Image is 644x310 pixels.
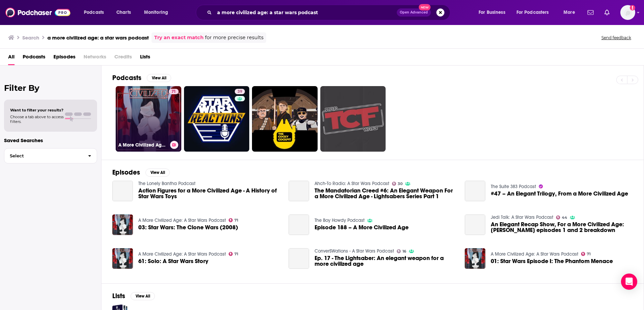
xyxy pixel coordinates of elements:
[559,7,583,18] button: open menu
[491,222,633,233] span: An Elegant Recap Show, For a More Civilized Age: [PERSON_NAME] episodes 1 and 2 breakdown
[144,8,168,17] span: Monitoring
[620,5,635,20] img: User Profile
[315,225,409,230] a: Episode 188 – A More Civilized Age
[465,181,485,201] a: #47 – An Elegant Trilogy, From a More Civilized Age
[138,251,226,257] a: A More Civilized Age: A Star Wars Podcast
[398,182,402,185] span: 30
[621,274,637,290] div: Open Intercom Messenger
[289,214,309,235] a: Episode 188 – A More Civilized Age
[620,5,635,20] span: Logged in as jennevievef
[5,6,70,19] img: Podchaser - Follow, Share and Rate Podcasts
[512,7,559,18] button: open menu
[234,253,238,256] span: 71
[563,8,575,17] span: More
[4,148,97,163] button: Select
[145,169,170,177] button: View All
[315,217,365,223] a: The Boy Howdy Podcast
[491,191,628,197] a: #47 – An Elegant Trilogy, From a More Civilized Age
[23,51,45,65] a: Podcasts
[138,181,195,186] a: The Lonely Bantha Podcast
[171,88,176,95] span: 71
[397,249,407,253] a: 16
[4,154,83,158] span: Select
[4,83,97,93] h2: Filter By
[235,89,245,94] a: 39
[112,7,135,18] a: Charts
[315,248,394,254] a: ConverSWations - A Star Wars Podcast
[10,108,64,112] span: Want to filter your results?
[491,258,613,264] a: 01: Star Wars Episode I: The Phantom Menace
[10,114,64,124] span: Choose a tab above to access filters.
[491,222,633,233] a: An Elegant Recap Show, For a More Civilized Age: Obi-Wan Kenobi episodes 1 and 2 breakdown
[205,34,263,42] span: for more precise results
[84,8,104,17] span: Podcasts
[138,188,280,199] span: Action Figures for a More Civilized Age - A History of Star Wars Toys
[116,8,131,17] span: Charts
[116,86,181,152] a: 71A More Civilized Age: A Star Wars Podcast
[138,225,238,230] span: 03: Star Wars: The Clone Wars (2008)
[202,5,457,20] div: Search podcasts, credits, & more...
[585,7,596,18] a: Show notifications dropdown
[315,255,457,267] a: Ep. 17 - The Lightsaber: An elegant weapon for a more civilized age
[112,168,170,177] a: EpisodesView All
[114,51,132,65] span: Credits
[47,34,149,41] h3: a more civilized age: a star wars podcast
[22,34,39,41] h3: Search
[138,217,226,223] a: A More Civilized Age: A Star Wars Podcast
[630,5,635,10] svg: Add a profile image
[315,181,389,186] a: Ahch-To Radio: A Star Wars Podcast
[491,184,536,189] a: The Suite 383 Podcast
[419,4,431,10] span: New
[315,188,457,199] a: The Mandatorian Creed #6: An Elegant Weapon For a More Civilized Age - Lightsabers Series Part 1
[400,11,428,14] span: Open Advanced
[587,253,591,256] span: 71
[84,51,106,65] span: Networks
[581,252,591,256] a: 71
[147,74,171,82] button: View All
[491,251,578,257] a: A More Civilized Age: A Star Wars Podcast
[140,51,150,65] a: Lists
[112,248,133,269] img: 61: Solo: A Star Wars Story
[112,214,133,235] a: 03: Star Wars: The Clone Wars (2008)
[112,292,125,300] h2: Lists
[112,292,155,300] a: ListsView All
[289,181,309,201] a: The Mandatorian Creed #6: An Elegant Weapon For a More Civilized Age - Lightsabers Series Part 1
[112,168,140,177] h2: Episodes
[154,34,204,42] a: Try an exact match
[112,74,171,82] a: PodcastsView All
[402,250,406,253] span: 16
[599,35,633,41] button: Send feedback
[516,8,549,17] span: For Podcasters
[229,218,238,222] a: 71
[479,8,505,17] span: For Business
[8,51,15,65] a: All
[229,252,238,256] a: 71
[184,86,250,152] a: 39
[237,88,242,95] span: 39
[214,7,397,18] input: Search podcasts, credits, & more...
[491,214,553,220] a: Jedi Talk: A Star Wars Podcast
[392,182,403,186] a: 30
[397,8,431,17] button: Open AdvancedNew
[465,248,485,269] img: 01: Star Wars Episode I: The Phantom Menace
[53,51,75,65] a: Episodes
[118,142,167,148] h3: A More Civilized Age: A Star Wars Podcast
[79,7,113,18] button: open menu
[620,5,635,20] button: Show profile menu
[556,215,568,219] a: 44
[131,292,155,300] button: View All
[234,219,238,222] span: 71
[112,74,141,82] h2: Podcasts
